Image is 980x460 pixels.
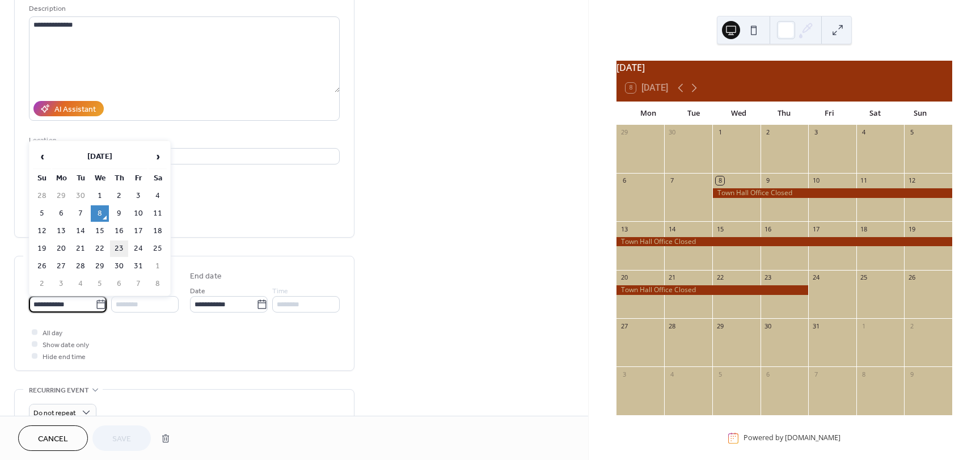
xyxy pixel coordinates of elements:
[860,370,868,378] div: 8
[129,170,147,187] th: Fr
[71,188,90,204] td: 30
[110,240,128,257] td: 23
[907,322,916,330] div: 2
[812,322,820,330] div: 31
[71,205,90,222] td: 7
[33,205,51,222] td: 5
[764,176,772,185] div: 9
[52,145,147,169] th: [DATE]
[149,258,167,275] td: 1
[616,237,952,247] div: Town Hall Office Closed
[907,225,916,233] div: 19
[71,276,90,292] td: 4
[52,276,70,292] td: 3
[620,273,628,282] div: 20
[71,223,90,239] td: 14
[907,370,916,378] div: 9
[110,170,128,187] th: Th
[716,273,724,282] div: 22
[43,351,86,363] span: Hide end time
[764,322,772,330] div: 30
[860,176,868,185] div: 11
[668,322,676,330] div: 28
[712,188,952,198] div: Town Hall Office Closed
[812,273,820,282] div: 24
[620,322,628,330] div: 27
[620,128,628,137] div: 29
[33,258,51,275] td: 26
[149,145,166,168] span: ›
[907,273,916,282] div: 26
[812,370,820,378] div: 7
[668,273,676,282] div: 21
[129,205,147,222] td: 10
[33,276,51,292] td: 2
[33,188,51,204] td: 28
[668,225,676,233] div: 14
[190,285,205,297] span: Date
[129,276,147,292] td: 7
[91,240,109,257] td: 22
[716,322,724,330] div: 29
[33,170,51,187] th: Su
[716,102,762,125] div: Wed
[71,170,90,187] th: Tu
[149,223,167,239] td: 18
[616,285,808,295] div: Town Hall Office Closed
[111,285,127,297] span: Time
[110,223,128,239] td: 16
[668,128,676,137] div: 30
[762,102,807,125] div: Thu
[149,276,167,292] td: 8
[29,134,337,146] div: Location
[33,223,51,239] td: 12
[190,271,222,282] div: End date
[852,102,898,125] div: Sat
[149,170,167,187] th: Sa
[764,225,772,233] div: 16
[907,176,916,185] div: 12
[668,176,676,185] div: 7
[110,188,128,204] td: 2
[616,61,952,74] div: [DATE]
[52,188,70,204] td: 29
[620,176,628,185] div: 6
[110,258,128,275] td: 30
[807,102,852,125] div: Fri
[38,433,68,445] span: Cancel
[129,223,147,239] td: 17
[43,327,62,339] span: All day
[110,276,128,292] td: 6
[91,205,109,222] td: 8
[91,188,109,204] td: 1
[764,370,772,378] div: 6
[129,240,147,257] td: 24
[716,128,724,137] div: 1
[812,225,820,233] div: 17
[668,370,676,378] div: 4
[898,102,943,125] div: Sun
[110,205,128,222] td: 9
[812,176,820,185] div: 10
[764,128,772,137] div: 2
[812,128,820,137] div: 3
[54,104,96,116] div: AI Assistant
[744,433,840,443] div: Powered by
[785,433,840,443] a: [DOMAIN_NAME]
[149,205,167,222] td: 11
[33,145,50,168] span: ‹
[716,176,724,185] div: 8
[52,205,70,222] td: 6
[18,425,88,451] button: Cancel
[33,101,104,116] button: AI Assistant
[52,258,70,275] td: 27
[129,188,147,204] td: 3
[91,276,109,292] td: 5
[671,102,716,125] div: Tue
[620,370,628,378] div: 3
[91,258,109,275] td: 29
[149,240,167,257] td: 25
[52,170,70,187] th: Mo
[716,370,724,378] div: 5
